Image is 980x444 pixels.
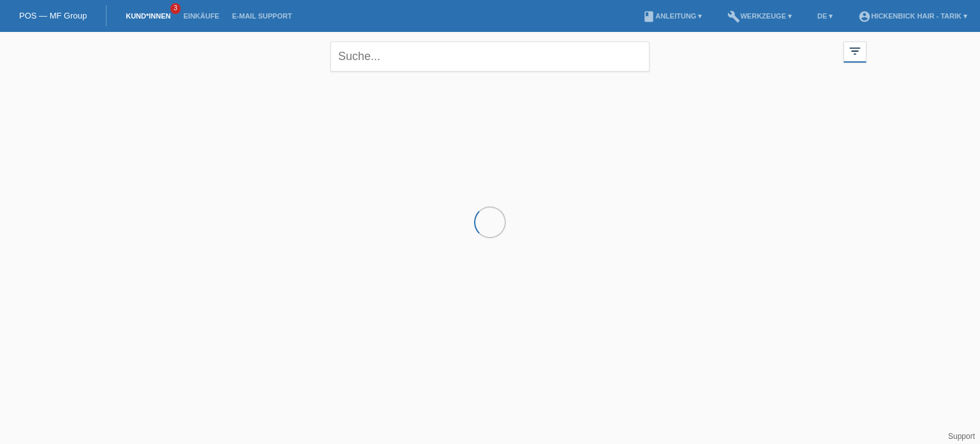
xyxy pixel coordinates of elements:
i: build [727,10,740,23]
a: POS — MF Group [19,11,87,20]
input: Suche... [330,42,650,72]
a: buildWerkzeuge ▾ [721,12,798,20]
i: filter_list [848,44,862,58]
a: bookAnleitung ▾ [636,12,708,20]
span: 3 [170,3,181,14]
a: E-Mail Support [226,12,299,20]
a: Support [948,432,975,441]
i: book [642,10,655,23]
a: account_circleHickenbick Hair - Tarik ▾ [852,12,974,20]
i: account_circle [858,10,871,23]
a: Einkäufe [177,12,225,20]
a: DE ▾ [811,12,839,20]
a: Kund*innen [119,12,177,20]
